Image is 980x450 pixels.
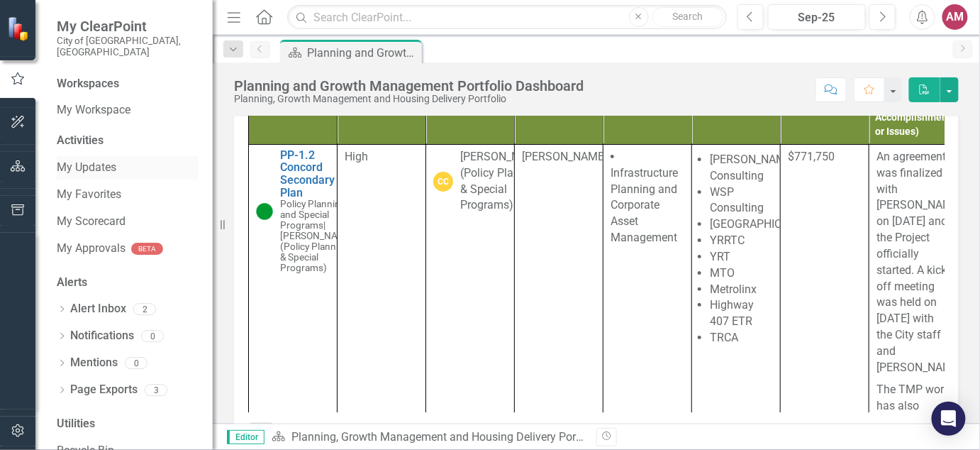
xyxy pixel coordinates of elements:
[611,166,678,244] span: Infrastructure Planning and Corporate Asset Management
[710,185,773,217] li: WSP Consulting
[57,241,126,257] a: My Approvals
[287,5,727,30] input: Search ClearPoint...
[57,416,199,432] div: Utilities
[460,149,545,214] div: [PERSON_NAME] (Policy Planning & Special Programs)
[345,150,368,163] span: High
[323,219,325,231] span: |
[307,44,418,62] div: Planning and Growth Management Portfolio Dashboard
[57,133,199,149] div: Activities
[234,78,584,94] div: Planning and Growth Management Portfolio Dashboard
[788,150,835,163] span: $771,750
[280,149,355,199] a: PP-1.2 Concord Secondary Plan
[522,150,607,163] span: [PERSON_NAME]
[942,4,968,30] button: AM
[57,160,199,176] a: My Updates
[773,9,861,26] div: Sep-25
[70,328,134,344] a: Notifications
[256,203,273,220] img: Proceeding as Anticipated
[57,18,199,35] span: My ClearPoint
[710,152,773,185] li: [PERSON_NAME] Consulting
[652,7,723,27] button: Search
[291,430,602,444] a: Planning, Growth Management and Housing Delivery Portfolio
[145,384,167,396] div: 3
[234,94,584,104] div: Planning, Growth Management and Housing Delivery Portfolio
[768,4,866,30] button: Sep-25
[70,382,138,398] a: Page Exports
[710,330,773,346] li: TRCA
[280,199,355,273] small: [PERSON_NAME] (Policy Planning & Special Programs)
[7,16,32,41] img: ClearPoint Strategy
[710,233,773,249] li: YRRTC
[131,243,163,255] div: BETA
[57,76,119,92] div: Workspaces
[70,355,118,371] a: Mentions
[710,265,773,282] li: MTO
[227,430,265,444] span: Editor
[57,35,199,58] small: City of [GEOGRAPHIC_DATA], [GEOGRAPHIC_DATA]
[672,11,703,22] span: Search
[932,402,966,436] div: Open Intercom Messenger
[433,172,453,192] div: CC
[141,330,164,342] div: 0
[57,275,199,291] div: Alerts
[876,149,950,379] p: An agreement was finalized with [PERSON_NAME] on [DATE] and the Project officially started. A kic...
[57,187,199,203] a: My Favorites
[280,198,346,231] span: Policy Planning and Special Programs
[710,216,773,233] li: [GEOGRAPHIC_DATA]
[70,301,126,317] a: Alert Inbox
[57,102,199,119] a: My Workspace
[125,357,147,369] div: 0
[272,429,586,446] div: »
[710,282,773,298] li: Metrolinx
[710,297,773,330] li: Highway 407 ETR
[710,249,773,265] li: YRT
[57,214,199,230] a: My Scorecard
[133,303,156,315] div: 2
